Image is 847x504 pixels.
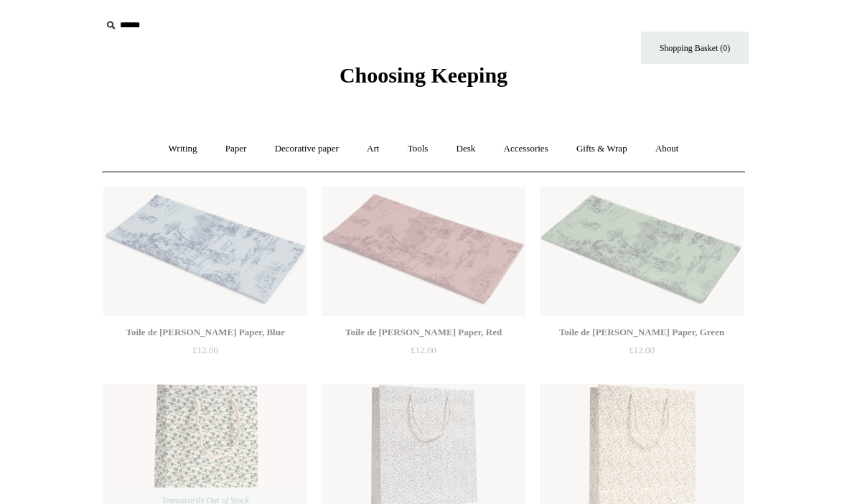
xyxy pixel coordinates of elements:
img: Toile de Jouy Tissue Paper, Green [540,187,744,316]
a: Decorative paper [262,130,352,168]
a: Writing [156,130,210,168]
span: £12.00 [192,345,218,355]
span: Choosing Keeping [340,63,507,87]
a: Toile de [PERSON_NAME] Paper, Green £12.00 [540,324,744,383]
img: Toile de Jouy Tissue Paper, Red [322,187,525,316]
span: £12.00 [411,345,436,355]
a: Gifts & Wrap [563,130,640,168]
div: Toile de [PERSON_NAME] Paper, Blue [107,324,304,341]
a: Desk [444,130,489,168]
a: About [642,130,692,168]
a: Toile de [PERSON_NAME] Paper, Red £12.00 [322,324,525,383]
a: Toile de Jouy Tissue Paper, Red Toile de Jouy Tissue Paper, Red [322,187,525,316]
a: Shopping Basket (0) [641,32,749,64]
a: Choosing Keeping [340,75,507,85]
a: Toile de [PERSON_NAME] Paper, Blue £12.00 [103,324,307,383]
div: Toile de [PERSON_NAME] Paper, Red [325,324,522,341]
a: Paper [212,130,260,168]
a: Accessories [491,130,561,168]
div: Toile de [PERSON_NAME] Paper, Green [543,324,740,341]
img: Toile de Jouy Tissue Paper, Blue [103,187,307,316]
a: Art [354,130,392,168]
span: £12.00 [629,345,655,355]
a: Toile de Jouy Tissue Paper, Blue Toile de Jouy Tissue Paper, Blue [103,187,307,316]
a: Toile de Jouy Tissue Paper, Green Toile de Jouy Tissue Paper, Green [540,187,744,316]
a: Tools [395,130,441,168]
